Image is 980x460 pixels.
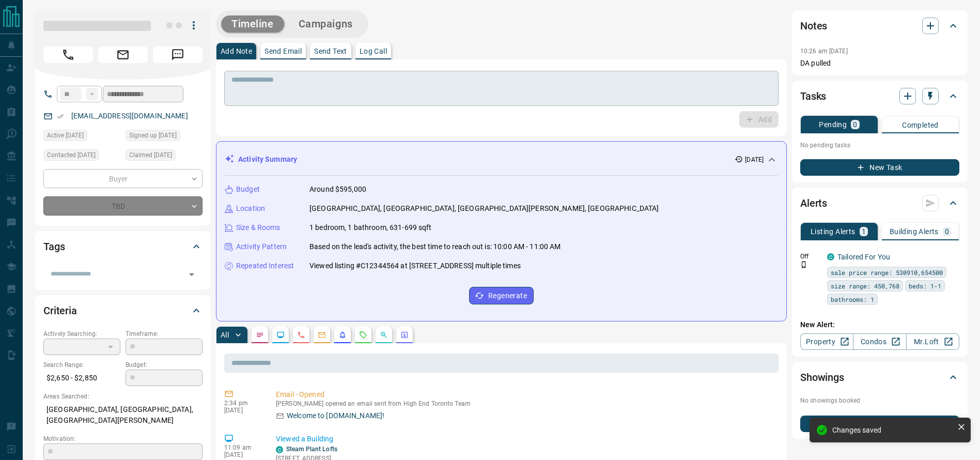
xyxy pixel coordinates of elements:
[221,48,252,55] p: Add Note
[800,261,807,268] svg: Push Notification Only
[276,446,283,453] div: condos.ca
[853,333,906,350] a: Condos
[43,370,120,387] p: $2,650 - $2,850
[236,203,265,214] p: Location
[43,329,120,339] p: Actively Searching:
[256,331,264,339] svg: Notes
[276,434,774,444] p: Viewed a Building
[236,241,287,252] p: Activity Pattern
[224,400,260,407] p: 2:34 pm
[43,149,120,164] div: Sun Sep 14 2025
[469,287,534,304] button: Regenerate
[909,281,941,291] span: beds: 1-1
[265,48,302,55] p: Send Email
[945,228,949,235] p: 0
[309,203,659,214] p: [GEOGRAPHIC_DATA], [GEOGRAPHIC_DATA], [GEOGRAPHIC_DATA][PERSON_NAME], [GEOGRAPHIC_DATA]
[827,253,834,260] div: condos.ca
[276,389,774,400] p: Email - Opened
[862,228,866,235] p: 1
[745,155,764,164] p: [DATE]
[43,360,120,370] p: Search Range:
[318,331,326,339] svg: Emails
[236,184,260,195] p: Budget
[853,121,857,128] p: 0
[359,331,367,339] svg: Requests
[831,267,943,278] span: sale price range: 530910,654500
[129,130,177,141] span: Signed up [DATE]
[314,48,347,55] p: Send Text
[43,392,203,401] p: Areas Searched:
[47,150,96,160] span: Contacted [DATE]
[309,184,366,195] p: Around $595,000
[360,48,387,55] p: Log Call
[800,252,821,261] p: Off
[890,228,939,235] p: Building Alerts
[126,329,203,339] p: Timeframe:
[837,253,890,261] a: Tailored For You
[43,401,203,429] p: [GEOGRAPHIC_DATA], [GEOGRAPHIC_DATA], [GEOGRAPHIC_DATA][PERSON_NAME]
[236,260,294,271] p: Repeated Interest
[238,154,297,165] p: Activity Summary
[800,18,827,34] h2: Notes
[221,331,229,339] p: All
[800,333,853,350] a: Property
[902,121,939,129] p: Completed
[236,222,281,233] p: Size & Rooms
[288,16,363,33] button: Campaigns
[43,238,65,255] h2: Tags
[43,130,120,144] div: Sun Sep 14 2025
[800,58,959,69] p: DA pulled
[800,48,848,55] p: 10:26 am [DATE]
[126,130,203,144] div: Sun Sep 14 2025
[800,159,959,176] button: New Task
[153,47,203,63] span: Message
[800,396,959,405] p: No showings booked
[276,331,285,339] svg: Lead Browsing Activity
[831,294,874,304] span: bathrooms: 1
[221,16,284,33] button: Timeline
[800,13,959,38] div: Notes
[224,451,260,458] p: [DATE]
[43,196,203,216] div: TBD
[800,319,959,330] p: New Alert:
[224,444,260,451] p: 11:09 am
[811,228,855,235] p: Listing Alerts
[224,407,260,414] p: [DATE]
[800,84,959,109] div: Tasks
[287,410,384,421] p: Welcome to [DOMAIN_NAME]!
[309,222,432,233] p: 1 bedroom, 1 bathroom, 631-699 sqft
[43,169,203,188] div: Buyer
[43,298,203,323] div: Criteria
[297,331,305,339] svg: Calls
[800,191,959,216] div: Alerts
[126,149,203,164] div: Sun Sep 14 2025
[309,260,521,271] p: Viewed listing #C12344564 at [STREET_ADDRESS] multiple times
[47,130,84,141] span: Active [DATE]
[800,137,959,153] p: No pending tasks
[400,331,409,339] svg: Agent Actions
[129,150,172,160] span: Claimed [DATE]
[338,331,347,339] svg: Listing Alerts
[71,112,188,120] a: [EMAIL_ADDRESS][DOMAIN_NAME]
[286,446,337,453] a: Steam Plant Lofts
[98,47,148,63] span: Email
[819,121,847,128] p: Pending
[225,150,778,169] div: Activity Summary[DATE]
[800,88,826,104] h2: Tasks
[184,267,199,282] button: Open
[906,333,959,350] a: Mr.Loft
[43,47,93,63] span: Call
[43,302,77,319] h2: Criteria
[380,331,388,339] svg: Opportunities
[800,369,844,386] h2: Showings
[43,234,203,259] div: Tags
[43,434,203,443] p: Motivation:
[831,281,899,291] span: size range: 450,768
[126,360,203,370] p: Budget:
[309,241,561,252] p: Based on the lead's activity, the best time to reach out is: 10:00 AM - 11:00 AM
[800,416,959,432] button: New Showing
[832,426,953,434] div: Changes saved
[276,400,774,407] p: [PERSON_NAME] opened an email sent from High End Toronto Team
[57,113,64,120] svg: Email Verified
[800,365,959,390] div: Showings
